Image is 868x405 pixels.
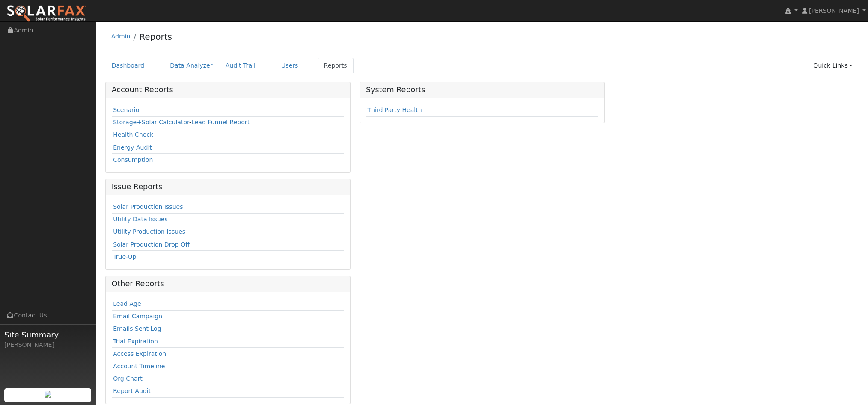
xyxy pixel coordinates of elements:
h5: System Reports [366,85,598,94]
a: Dashboard [105,58,151,73]
a: Trial Expiration [113,338,158,345]
a: Lead Age [113,300,141,307]
a: Third Party Health [367,106,422,113]
a: Reports [318,58,354,73]
a: Quick Links [807,58,859,73]
a: Admin [111,33,131,40]
h5: Other Reports [112,279,344,288]
a: Health Check [113,131,153,138]
a: Data Analyzer [163,58,219,73]
img: SolarFax [6,5,87,23]
h5: Issue Reports [112,182,344,191]
a: Emails Sent Log [113,325,161,332]
td: - [112,116,344,129]
h5: Account Reports [112,85,344,94]
a: Report Audit [113,387,151,394]
a: Users [275,58,305,73]
a: Scenario [113,106,139,113]
a: Lead Funnel Report [191,119,250,126]
a: Org Chart [113,375,143,382]
a: Access Expiration [113,350,166,357]
div: [PERSON_NAME] [4,340,92,349]
a: Utility Data Issues [113,216,168,223]
img: retrieve [45,391,51,398]
a: Account Timeline [113,363,165,370]
a: True-Up [113,253,136,260]
span: Site Summary [4,329,92,340]
span: [PERSON_NAME] [809,7,859,14]
a: Utility Production Issues [113,228,185,235]
a: Solar Production Issues [113,203,183,210]
a: Energy Audit [113,144,152,151]
a: Email Campaign [113,313,162,320]
a: Audit Trail [219,58,262,73]
a: Consumption [113,156,153,163]
a: Storage+Solar Calculator [113,119,189,126]
a: Reports [139,32,172,42]
a: Solar Production Drop Off [113,241,190,248]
